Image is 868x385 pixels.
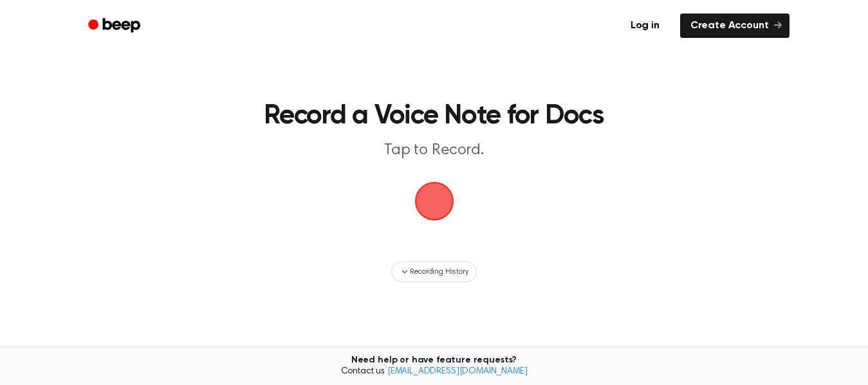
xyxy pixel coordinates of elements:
[618,11,672,40] a: Log in
[387,367,528,376] a: [EMAIL_ADDRESS][DOMAIN_NAME]
[410,266,468,278] span: Recording History
[680,13,790,38] a: Create Account
[8,366,860,378] span: Contact us
[79,13,152,39] a: Beep
[187,140,681,161] p: Tap to Record.
[415,182,454,220] img: Beep Logo
[139,103,729,130] h1: Record a Voice Note for Docs
[391,262,476,282] button: Recording History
